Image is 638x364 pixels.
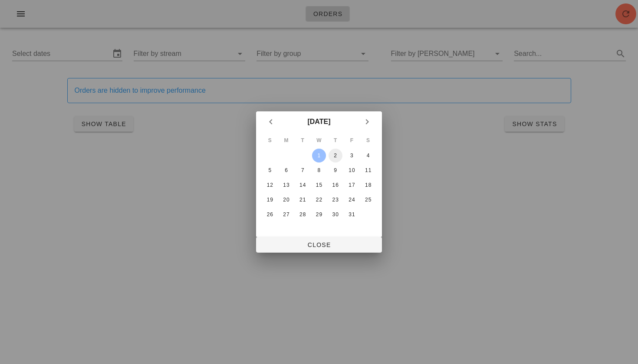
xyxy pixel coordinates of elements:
[361,163,375,177] button: 11
[263,163,277,177] button: 5
[329,211,342,218] div: 30
[345,167,358,173] div: 10
[360,133,376,148] th: S
[345,197,358,203] div: 24
[361,182,375,188] div: 18
[296,193,309,207] button: 21
[329,182,342,188] div: 16
[329,197,342,203] div: 23
[312,208,326,221] button: 29
[329,149,342,162] button: 2
[280,211,293,218] div: 27
[280,182,293,188] div: 13
[304,113,334,130] button: [DATE]
[296,182,309,188] div: 14
[312,163,326,177] button: 8
[295,133,310,148] th: T
[329,167,342,173] div: 9
[312,197,326,203] div: 22
[361,178,375,192] button: 18
[263,211,277,218] div: 26
[329,208,342,221] button: 30
[280,167,293,173] div: 6
[263,241,375,248] span: Close
[296,178,309,192] button: 14
[280,178,293,192] button: 13
[329,163,342,177] button: 9
[312,149,326,162] button: 1
[263,167,277,173] div: 5
[263,178,277,192] button: 12
[345,208,358,221] button: 31
[345,178,358,192] button: 17
[361,193,375,207] button: 25
[312,193,326,207] button: 22
[312,182,326,188] div: 15
[280,197,293,203] div: 20
[263,182,277,188] div: 12
[296,167,309,173] div: 7
[361,149,375,162] button: 4
[345,182,358,188] div: 17
[263,208,277,221] button: 26
[280,163,293,177] button: 6
[345,149,358,162] button: 3
[263,114,279,130] button: Previous month
[329,153,342,159] div: 2
[296,208,309,221] button: 28
[262,133,278,148] th: S
[361,153,375,159] div: 4
[345,211,358,218] div: 31
[296,163,309,177] button: 7
[312,167,326,173] div: 8
[329,178,342,192] button: 16
[361,197,375,203] div: 25
[296,211,309,218] div: 28
[311,133,327,148] th: W
[263,197,277,203] div: 19
[296,197,309,203] div: 21
[345,153,358,159] div: 3
[256,237,382,253] button: Close
[312,211,326,218] div: 29
[359,114,375,130] button: Next month
[280,208,293,221] button: 27
[312,178,326,192] button: 15
[263,193,277,207] button: 19
[329,193,342,207] button: 23
[280,193,293,207] button: 20
[279,133,294,148] th: M
[361,167,375,173] div: 11
[328,133,343,148] th: T
[344,133,360,148] th: F
[312,153,326,159] div: 1
[345,193,358,207] button: 24
[345,163,358,177] button: 10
